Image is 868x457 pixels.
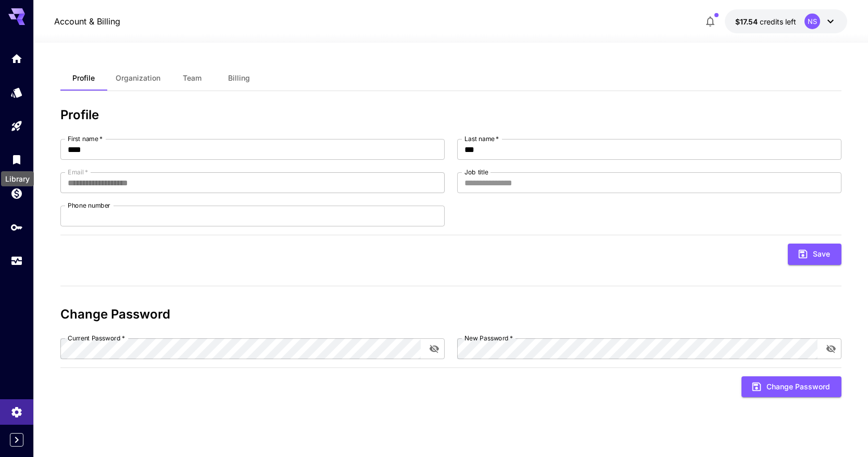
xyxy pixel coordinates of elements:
[725,9,847,33] button: $17.54052NS
[68,134,103,143] label: First name
[760,17,796,26] span: credits left
[10,120,23,133] div: Playground
[741,376,841,398] button: Change Password
[10,221,23,234] div: API Keys
[788,244,841,265] button: Save
[54,15,120,28] nav: breadcrumb
[72,73,95,83] span: Profile
[60,108,841,122] h3: Profile
[10,86,23,99] div: Models
[68,334,125,342] label: Current Password
[54,15,120,28] a: Account & Billing
[735,17,760,26] span: $17.54
[464,168,488,176] label: Job title
[816,407,868,457] iframe: Chat Widget
[68,168,88,176] label: Email
[116,73,160,83] span: Organization
[464,134,499,143] label: Last name
[10,52,23,65] div: Home
[68,201,110,210] label: Phone number
[10,187,23,200] div: Wallet
[1,171,34,186] div: Library
[10,252,23,265] div: Usage
[10,433,23,447] button: Expand sidebar
[425,339,444,358] button: toggle password visibility
[464,334,513,342] label: New Password
[228,73,250,83] span: Billing
[735,16,796,27] div: $17.54052
[822,339,840,358] button: toggle password visibility
[60,307,841,322] h3: Change Password
[10,403,23,416] div: Settings
[10,153,23,166] div: Library
[804,14,820,29] div: NS
[183,73,202,83] span: Team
